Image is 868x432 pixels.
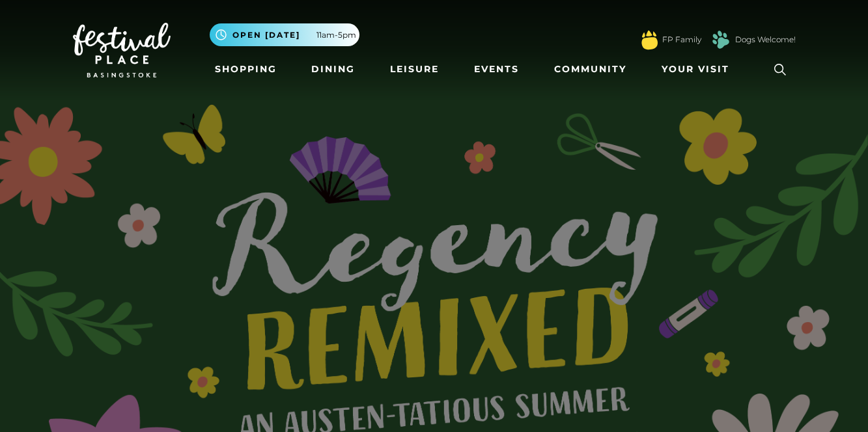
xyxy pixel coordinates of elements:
[735,34,796,46] a: Dogs Welcome!
[73,23,171,77] img: Festival Place Logo
[232,29,300,41] span: Open [DATE]
[662,34,701,46] a: FP Family
[549,57,632,81] a: Community
[662,62,729,76] span: Your Visit
[656,57,741,81] a: Your Visit
[385,57,444,81] a: Leisure
[387,159,481,183] h4: Hello there!
[210,57,282,81] a: Shopping
[290,244,427,273] a: Close
[469,57,524,81] a: Events
[283,198,586,229] p: Sign up to our mailing list to keep up to date with all the latest news and events from Festival ...
[442,244,578,273] a: Sign up
[210,23,359,46] button: Open [DATE] 11am-5pm
[316,29,356,41] span: 11am-5pm
[306,57,360,81] a: Dining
